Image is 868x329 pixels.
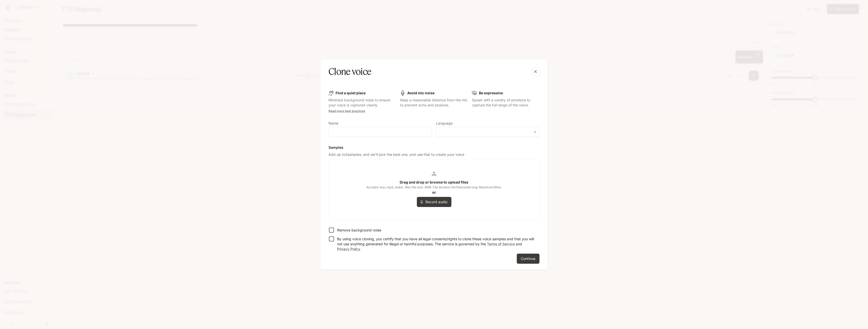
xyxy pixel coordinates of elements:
a: Read more best practices [329,109,365,113]
p: Speak with a variety of emotions to capture the full range of the voice. [472,98,539,108]
b: Drag and drop or browse to upload files [400,180,468,184]
p: Keep a reasonable distance from the mic to prevent echo and plosives. [400,98,468,108]
b: Find a quiet place [336,91,366,95]
a: Terms of Service [487,242,515,246]
p: Minimize background noise to ensure your voice is captured clearly. [329,98,396,108]
b: Avoid mic noise [407,91,435,95]
p: Name [329,122,338,125]
button: Record audio [417,197,451,207]
a: Privacy Policy [337,247,360,251]
p: Language [436,122,453,125]
b: Be expressive [479,91,503,95]
b: or [432,190,436,194]
p: By using voice cloning, you certify that you have all legal consents/rights to clone these voice ... [337,236,535,252]
p: Remove background noise [337,228,381,233]
button: Continue [517,254,539,264]
p: Add up to 3 samples, and we'll pick the best one, and use that to create your voice [329,152,539,157]
h5: Clone voice [329,65,371,78]
h6: Samples [329,145,539,150]
div: ​ [436,129,539,134]
span: Accepts: wav, mp3, webm. Max file size: 4MB. File duration 5 to 15 seconds long. Maximum 3 files. [366,185,502,190]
